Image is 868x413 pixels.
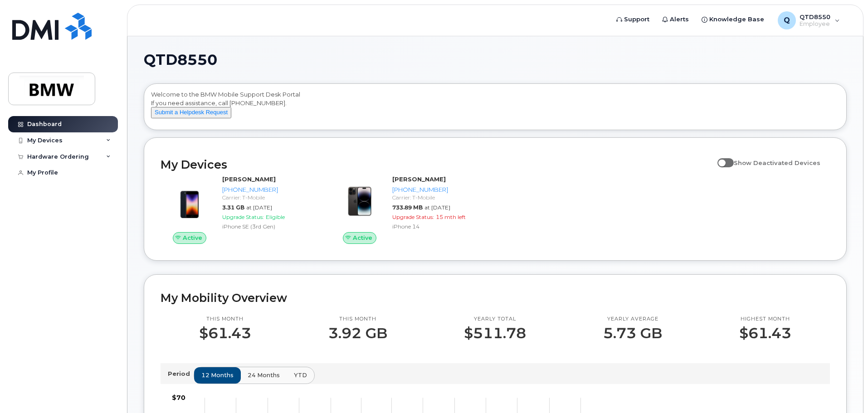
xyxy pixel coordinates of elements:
[222,175,276,183] strong: [PERSON_NAME]
[328,325,387,341] p: 3.92 GB
[161,158,713,171] h2: My Devices
[603,316,662,323] p: Yearly average
[717,154,725,161] input: Show Deactivated Devices
[392,185,486,194] div: [PHONE_NUMBER]
[222,223,316,230] div: iPhone SE (3rd Gen)
[294,371,307,379] span: YTD
[464,325,526,341] p: $511.78
[328,316,387,323] p: This month
[183,233,202,242] span: Active
[168,180,211,223] img: image20231002-3703462-1angbar.jpeg
[392,204,423,211] span: 733.89 MB
[739,325,791,341] p: $61.43
[392,194,486,201] div: Carrier: T-Mobile
[222,214,264,220] span: Upgrade Status:
[392,223,486,230] div: iPhone 14
[246,204,272,211] span: at [DATE]
[739,316,791,323] p: Highest month
[338,180,381,223] img: image20231002-3703462-njx0qo.jpeg
[331,175,490,244] a: Active[PERSON_NAME][PHONE_NUMBER]Carrier: T-Mobile733.89 MBat [DATE]Upgrade Status:15 mth leftiPh...
[436,214,466,220] span: 15 mth left
[266,214,285,220] span: Eligible
[392,214,434,220] span: Upgrade Status:
[353,233,372,242] span: Active
[222,194,316,201] div: Carrier: T-Mobile
[161,291,830,305] h2: My Mobility Overview
[603,325,662,341] p: 5.73 GB
[464,316,526,323] p: Yearly total
[424,204,450,211] span: at [DATE]
[172,394,185,402] tspan: $70
[151,90,839,126] div: Welcome to the BMW Mobile Support Desk Portal If you need assistance, call [PHONE_NUMBER].
[734,159,820,166] span: Show Deactivated Devices
[168,369,194,378] p: Period
[392,175,446,183] strong: [PERSON_NAME]
[144,53,217,67] span: QTD8550
[151,107,231,118] button: Submit a Helpdesk Request
[248,371,280,379] span: 24 months
[222,185,316,194] div: [PHONE_NUMBER]
[199,325,251,341] p: $61.43
[151,108,231,116] a: Submit a Helpdesk Request
[199,316,251,323] p: This month
[161,175,320,244] a: Active[PERSON_NAME][PHONE_NUMBER]Carrier: T-Mobile3.31 GBat [DATE]Upgrade Status:EligibleiPhone S...
[222,204,244,211] span: 3.31 GB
